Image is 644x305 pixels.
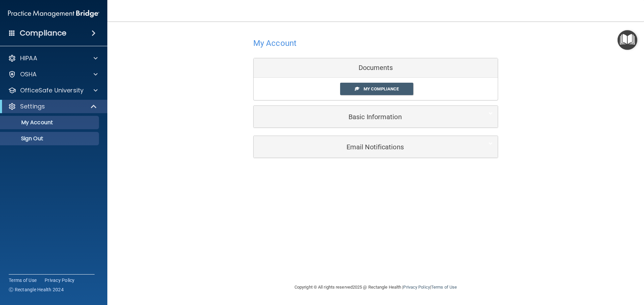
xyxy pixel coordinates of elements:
[4,135,96,142] p: Sign Out
[431,285,457,290] a: Terms of Use
[9,286,64,293] span: Ⓒ Rectangle Health 2024
[9,277,37,284] a: Terms of Use
[45,277,75,284] a: Privacy Policy
[259,113,472,121] h5: Basic Information
[8,70,98,78] a: OSHA
[8,7,99,20] img: PMB logo
[259,139,493,154] a: Email Notifications
[20,28,66,38] h4: Compliance
[20,70,37,78] p: OSHA
[259,109,493,124] a: Basic Information
[253,39,297,48] h4: My Account
[403,285,430,290] a: Privacy Policy
[4,119,96,126] p: My Account
[20,102,45,110] p: Settings
[253,277,498,298] div: Copyright © All rights reserved 2025 @ Rectangle Health | |
[610,259,636,284] iframe: Drift Widget Chat Controller
[618,30,637,50] button: Open Resource Center
[254,58,498,78] div: Documents
[8,86,98,94] a: OfficeSafe University
[364,86,399,91] span: My Compliance
[8,54,98,62] a: HIPAA
[8,102,97,110] a: Settings
[20,54,37,62] p: HIPAA
[259,143,472,151] h5: Email Notifications
[20,86,84,94] p: OfficeSafe University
